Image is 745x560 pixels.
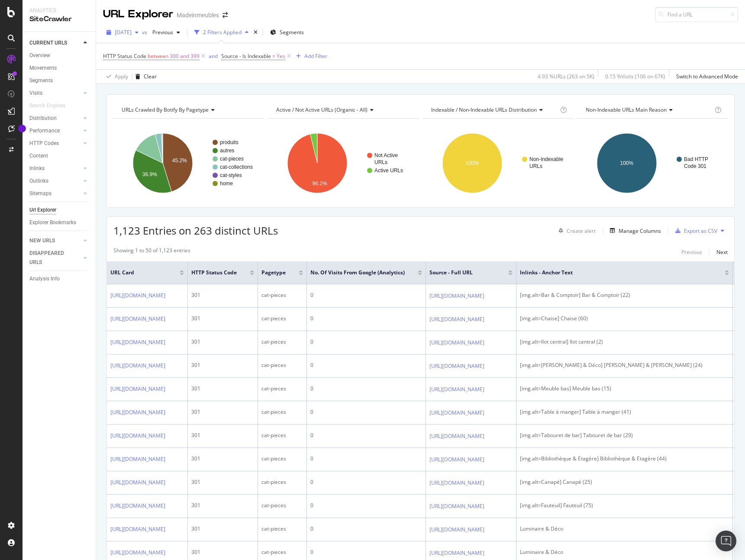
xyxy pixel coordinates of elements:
[29,114,57,123] div: Distribution
[716,247,728,257] button: Next
[149,26,184,39] button: Previous
[113,126,264,201] svg: A chart.
[29,89,42,98] div: Visits
[29,218,90,227] a: Explorer Bookmarks
[144,73,157,80] div: Clear
[110,478,165,487] a: [URL][DOMAIN_NAME]
[29,164,81,173] a: Inlinks
[110,431,165,440] a: [URL][DOMAIN_NAME]
[672,224,717,238] button: Export as CSV
[29,114,81,123] a: Distribution
[310,338,422,346] div: 0
[310,315,422,322] div: 0
[29,249,73,267] div: DISAPPEARED URLS
[681,247,702,257] button: Previous
[177,11,219,19] div: Madeinmeubles
[429,455,484,464] a: [URL][DOMAIN_NAME]
[605,73,665,80] div: 0.15 % Visits ( 106 on 67K )
[29,126,81,135] a: Performance
[110,408,165,417] a: [URL][DOMAIN_NAME]
[220,164,253,170] text: cat-collections
[110,385,165,393] a: [URL][DOMAIN_NAME]
[103,26,142,39] button: [DATE]
[716,531,736,551] div: Open Intercom Messenger
[261,525,303,533] div: cat-pieces
[676,73,738,80] div: Switch to Advanced Mode
[261,338,303,346] div: cat-pieces
[465,160,479,166] text: 100%
[29,39,81,48] a: CURRENT URLS
[538,73,594,80] div: 4.93 % URLs ( 263 on 5K )
[110,548,165,557] a: [URL][DOMAIN_NAME]
[619,227,661,235] div: Manage Columns
[429,549,484,557] a: [URL][DOMAIN_NAME]
[29,7,89,14] div: Analytics
[529,163,542,169] text: URLs
[191,478,254,486] div: 301
[310,455,422,463] div: 0
[520,291,729,299] div: [img.alt=Bar & Comptoir] Bar & Comptoir (22)
[423,126,573,201] div: A chart.
[29,249,81,267] a: DISAPPEARED URLS
[29,206,90,215] a: Url Explorer
[529,156,563,162] text: Non-Indexable
[520,315,729,322] div: [img.alt=Chaise] Chaise (60)
[520,478,729,486] div: [img.alt=Canapé] Canapé (25)
[29,39,67,48] div: CURRENT URLS
[606,225,661,236] button: Manage Columns
[29,101,74,110] a: Search Engines
[29,101,65,110] div: Search Engines
[268,126,418,201] div: A chart.
[110,361,165,370] a: [URL][DOMAIN_NAME]
[191,431,254,439] div: 301
[310,502,422,509] div: 0
[170,50,200,62] span: 300 and 399
[113,223,278,238] span: 1,123 Entries on 263 distinct URLs
[29,189,81,198] a: Sitemaps
[29,274,90,283] a: Analysis Info
[520,361,729,369] div: [img.alt=[PERSON_NAME] & Déco] [PERSON_NAME] & [PERSON_NAME] (24)
[310,408,422,416] div: 0
[520,269,712,277] span: Inlinks - Anchor Text
[142,171,157,177] text: 36.9%
[429,432,484,441] a: [URL][DOMAIN_NAME]
[191,502,254,509] div: 301
[429,103,558,117] h4: Indexable / Non-Indexable URLs Distribution
[29,51,50,60] div: Overview
[209,52,218,60] div: and
[261,478,303,486] div: cat-pieces
[110,455,165,463] a: [URL][DOMAIN_NAME]
[29,236,81,245] a: NEW URLS
[429,315,484,324] a: [URL][DOMAIN_NAME]
[29,64,90,73] a: Movements
[310,291,422,299] div: 0
[148,52,168,60] span: between
[310,548,422,556] div: 0
[29,89,81,98] a: Visits
[110,291,165,300] a: [URL][DOMAIN_NAME]
[115,73,128,80] div: Apply
[115,29,132,36] span: 2024 Mar. 8th
[374,159,387,165] text: URLs
[220,172,242,178] text: cat-styles
[191,455,254,463] div: 301
[110,315,165,323] a: [URL][DOMAIN_NAME]
[110,502,165,510] a: [URL][DOMAIN_NAME]
[191,385,254,393] div: 301
[681,248,702,256] div: Previous
[220,139,239,145] text: produits
[429,502,484,511] a: [URL][DOMAIN_NAME]
[310,385,422,393] div: 0
[261,315,303,322] div: cat-pieces
[110,269,177,277] span: URL Card
[252,28,259,37] div: times
[261,408,303,416] div: cat-pieces
[313,180,327,187] text: 96.2%
[103,7,173,22] div: URL Explorer
[429,385,484,394] a: [URL][DOMAIN_NAME]
[18,125,26,132] div: Tooltip anchor
[29,236,55,245] div: NEW URLS
[520,525,729,533] div: Luminaire & Déco
[110,338,165,347] a: [URL][DOMAIN_NAME]
[280,29,304,36] span: Segments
